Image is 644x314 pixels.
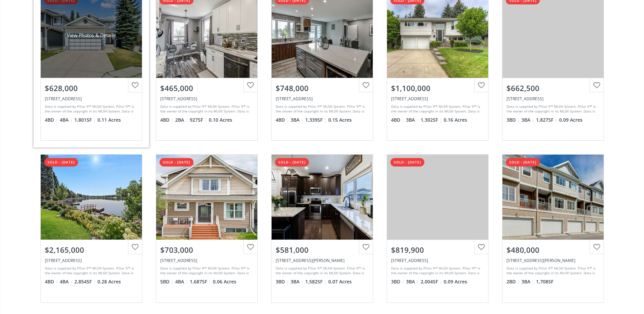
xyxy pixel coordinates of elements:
[276,96,369,102] div: 688 Cedarille Way SW, Calgary, AB T2W 2G7
[444,117,467,123] span: 0.16 Acres
[507,96,600,102] div: 45 Cranberry Avenue SE, Calgary, AB T3M 0L9
[74,117,96,123] span: 1,801 SF
[209,117,232,123] span: 0.10 Acres
[60,278,73,285] span: 4 BA
[175,278,188,285] span: 4 BA
[34,147,149,309] a: sold - [DATE]$2,165,000[STREET_ADDRESS]Data is supplied by Pillar 9™ MLS® System. Pillar 9™ is th...
[507,266,598,276] div: Data is supplied by Pillar 9™ MLS® System. Pillar 9™ is the owner of the copyright in its MLS® Sy...
[536,278,553,285] span: 1,708 SF
[421,278,442,285] span: 2,004 SF
[421,117,442,123] span: 1,302 SF
[160,278,173,285] span: 5 BD
[521,278,534,285] span: 3 BA
[380,147,495,309] a: sold - [DATE]$819,900[STREET_ADDRESS]Data is supplied by Pillar 9™ MLS® System. Pillar 9™ is the ...
[559,117,583,123] span: 0.09 Acres
[305,117,327,123] span: 1,339 SF
[97,278,121,285] span: 0.28 Acres
[45,83,138,93] div: $628,000
[45,258,138,263] div: 104 Midpark Crescent SE, Calgary, AB T2X 1P2
[160,104,252,114] div: Data is supplied by Pillar 9™ MLS® System. Pillar 9™ is the owner of the copyright in its MLS® Sy...
[305,278,327,285] span: 1,582 SF
[391,117,404,123] span: 4 BD
[276,258,369,263] div: 157 Walden Parade SE, Calgary, AB T2X0Z8
[406,278,419,285] span: 3 BA
[276,245,369,255] div: $581,000
[507,117,520,123] span: 3 BD
[45,96,138,102] div: 139 River Rock Crescent SE, Calgary, AB T2C 4J2
[60,117,73,123] span: 4 BA
[276,117,289,123] span: 4 BD
[391,266,482,276] div: Data is supplied by Pillar 9™ MLS® System. Pillar 9™ is the owner of the copyright in its MLS® Sy...
[291,117,303,123] span: 3 BA
[328,278,352,285] span: 0.07 Acres
[507,278,520,285] span: 2 BD
[175,117,188,123] span: 2 BA
[536,117,557,123] span: 1,827 SF
[74,278,96,285] span: 2,854 SF
[213,278,236,285] span: 0.06 Acres
[444,278,467,285] span: 0.09 Acres
[160,96,253,102] div: 563 Deerpath Court SE, Calgary, AB T2J 6C8
[67,32,116,39] div: View Photos & Details
[190,117,207,123] span: 927 SF
[328,117,352,123] span: 0.15 Acres
[160,245,253,255] div: $703,000
[495,147,611,309] a: sold - [DATE]$480,000[STREET_ADDRESS][PERSON_NAME]Data is supplied by Pillar 9™ MLS® System. Pill...
[45,104,136,114] div: Data is supplied by Pillar 9™ MLS® System. Pillar 9™ is the owner of the copyright in its MLS® Sy...
[291,278,303,285] span: 3 BA
[160,258,253,263] div: 493 Auburn Crest Way SE, Calgary, AB T3M 1P9
[97,117,121,123] span: 0.11 Acres
[160,117,173,123] span: 4 BD
[276,278,289,285] span: 3 BD
[391,83,484,93] div: $1,100,000
[507,83,600,93] div: $662,500
[190,278,211,285] span: 1,687 SF
[391,258,484,263] div: 136 Crimson Ridge Place NW, Calgary, AB T3L 0K4
[391,278,404,285] span: 3 BD
[45,117,58,123] span: 4 BD
[391,96,484,102] div: 5135 Viceroy Drive NW, Calgary, AB T3A0V2
[45,278,58,285] span: 4 BD
[160,266,252,276] div: Data is supplied by Pillar 9™ MLS® System. Pillar 9™ is the owner of the copyright in its MLS® Sy...
[406,117,419,123] span: 3 BA
[521,117,534,123] span: 3 BA
[276,83,369,93] div: $748,000
[276,266,367,276] div: Data is supplied by Pillar 9™ MLS® System. Pillar 9™ is the owner of the copyright in its MLS® Sy...
[507,104,598,114] div: Data is supplied by Pillar 9™ MLS® System. Pillar 9™ is the owner of the copyright in its MLS® Sy...
[264,147,380,309] a: sold - [DATE]$581,000[STREET_ADDRESS][PERSON_NAME]Data is supplied by Pillar 9™ MLS® System. Pill...
[160,83,253,93] div: $465,000
[507,245,600,255] div: $480,000
[391,104,482,114] div: Data is supplied by Pillar 9™ MLS® System. Pillar 9™ is the owner of the copyright in its MLS® Sy...
[507,258,600,263] div: 534 Cranford Drive SE, Calgary, AB T3M 2P7
[391,245,484,255] div: $819,900
[149,147,264,309] a: sold - [DATE]$703,000[STREET_ADDRESS]Data is supplied by Pillar 9™ MLS® System. Pillar 9™ is the ...
[45,266,136,276] div: Data is supplied by Pillar 9™ MLS® System. Pillar 9™ is the owner of the copyright in its MLS® Sy...
[276,104,367,114] div: Data is supplied by Pillar 9™ MLS® System. Pillar 9™ is the owner of the copyright in its MLS® Sy...
[45,245,138,255] div: $2,165,000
